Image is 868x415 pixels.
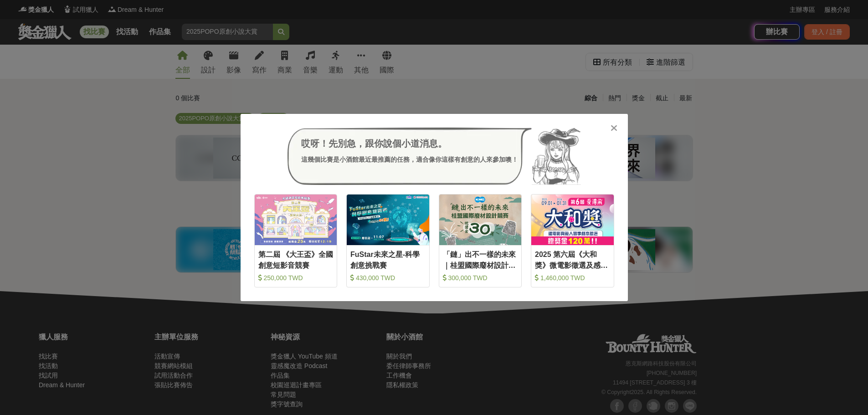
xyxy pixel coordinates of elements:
img: Cover Image [347,195,429,245]
div: 「鏈」出不一樣的未來｜桂盟國際廢材設計競賽 [443,249,518,270]
div: 這幾個比賽是小酒館最近最推薦的任務，適合像你這樣有創意的人來參加噢！ [301,155,518,164]
img: Cover Image [531,195,614,245]
img: Avatar [532,128,581,185]
a: Cover ImageFuStar未來之星-科學創意挑戰賽 430,000 TWD [346,194,430,287]
a: Cover Image2025 第六屆《大和獎》微電影徵選及感人實事分享 1,460,000 TWD [531,194,614,287]
div: 1,460,000 TWD [535,273,610,282]
div: 300,000 TWD [443,273,518,282]
a: Cover Image第二屆 《大王盃》全國創意短影音競賽 250,000 TWD [254,194,338,287]
div: 哎呀！先別急，跟你說個小道消息。 [301,137,518,150]
div: 250,000 TWD [258,273,334,282]
div: 430,000 TWD [350,273,426,282]
a: Cover Image「鏈」出不一樣的未來｜桂盟國際廢材設計競賽 300,000 TWD [439,194,522,287]
img: Cover Image [439,195,522,245]
div: FuStar未來之星-科學創意挑戰賽 [350,249,426,270]
img: Cover Image [255,195,337,245]
div: 第二屆 《大王盃》全國創意短影音競賽 [258,249,334,270]
div: 2025 第六屆《大和獎》微電影徵選及感人實事分享 [535,249,610,270]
